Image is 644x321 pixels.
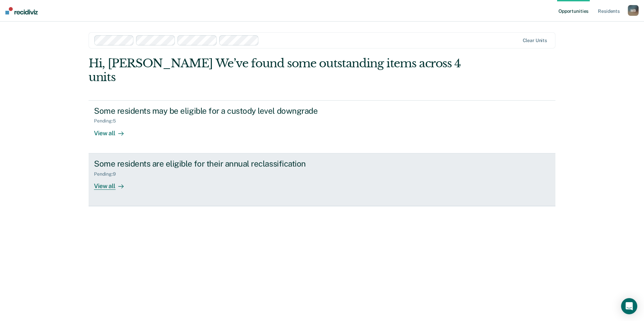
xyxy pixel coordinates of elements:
[89,100,555,153] a: Some residents may be eligible for a custody level downgradePending:5View all
[94,177,132,190] div: View all
[94,106,330,116] div: Some residents may be eligible for a custody level downgrade
[628,5,639,16] div: M B
[94,118,121,124] div: Pending : 5
[523,38,547,43] div: Clear units
[628,5,639,16] button: MB
[621,298,637,314] div: Open Intercom Messenger
[89,57,462,84] div: Hi, [PERSON_NAME] We’ve found some outstanding items across 4 units
[94,159,330,169] div: Some residents are eligible for their annual reclassification
[94,124,132,137] div: View all
[94,171,121,177] div: Pending : 9
[89,153,555,206] a: Some residents are eligible for their annual reclassificationPending:9View all
[5,7,38,14] img: Recidiviz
